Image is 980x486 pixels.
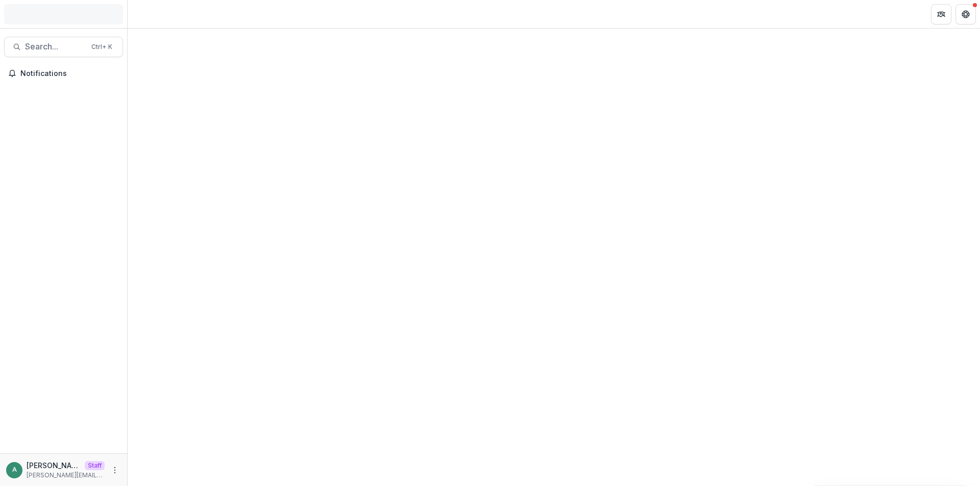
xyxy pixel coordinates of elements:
[27,471,105,480] p: [PERSON_NAME][EMAIL_ADDRESS][DOMAIN_NAME]
[89,41,114,53] div: Ctrl + K
[85,461,105,470] p: Staff
[955,4,976,24] button: Get Help
[931,4,951,24] button: Partners
[4,65,123,82] button: Notifications
[25,42,85,52] span: Search...
[27,460,81,471] p: [PERSON_NAME][EMAIL_ADDRESS][DOMAIN_NAME]
[132,7,175,21] nav: breadcrumb
[4,37,123,57] button: Search...
[12,467,17,473] div: anveet@trytemelio.com
[109,464,121,476] button: More
[20,69,119,78] span: Notifications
